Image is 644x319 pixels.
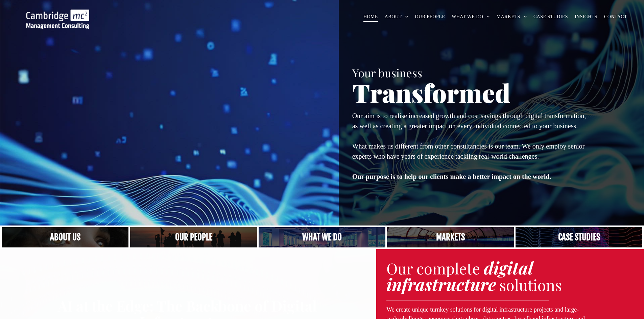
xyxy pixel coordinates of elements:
a: WHAT WE DO [448,11,493,22]
strong: Our purpose is to help our clients make a better impact on the world. [352,173,551,180]
span: What makes us different from other consultancies is our team. We only employ senior experts who h... [352,142,585,160]
a: CONTACT [601,11,630,22]
a: CASE STUDIES [530,11,571,22]
strong: digital [484,256,533,279]
span: solutions [499,274,562,295]
a: OUR PEOPLE [412,11,449,22]
span: Our aim is to realise increased growth and cost savings through digital transformation, as well a... [352,112,586,130]
a: Close up of woman's face, centered on her eyes [2,227,128,247]
span: Your business [352,65,422,80]
a: ABOUT [381,11,412,22]
a: INSIGHTS [571,11,601,22]
img: Go to Homepage [26,9,89,29]
span: Our complete [386,258,480,278]
a: A crowd in silhouette at sunset, on a rise or lookout point [130,227,257,247]
strong: infrastructure [386,273,496,295]
a: MARKETS [493,11,530,22]
span: Transformed [352,76,510,109]
a: HOME [360,11,381,22]
a: A yoga teacher lifting his whole body off the ground in the peacock pose [259,227,385,247]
